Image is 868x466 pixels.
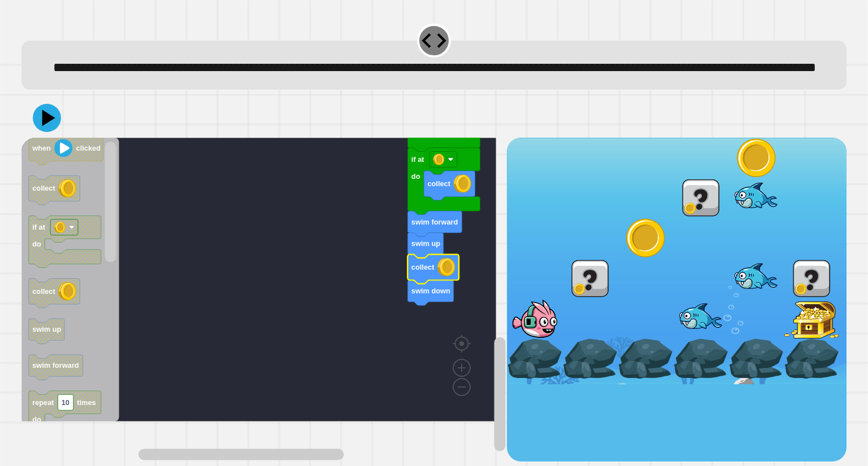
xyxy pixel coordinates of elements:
[428,179,451,188] text: collect
[411,155,424,164] text: if at
[21,138,506,461] div: Blockly Workspace
[33,287,56,296] text: collect
[33,361,80,370] text: swim forward
[33,325,62,333] text: swim up
[33,223,46,231] text: if at
[33,184,56,192] text: collect
[62,398,70,407] text: 10
[411,218,458,226] text: swim forward
[411,263,435,271] text: collect
[33,240,42,248] text: do
[33,398,55,407] text: repeat
[77,398,96,407] text: times
[76,144,101,152] text: clicked
[32,144,51,152] text: when
[411,287,450,295] text: swim down
[411,239,440,248] text: swim up
[411,172,420,181] text: do
[33,415,42,424] text: do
